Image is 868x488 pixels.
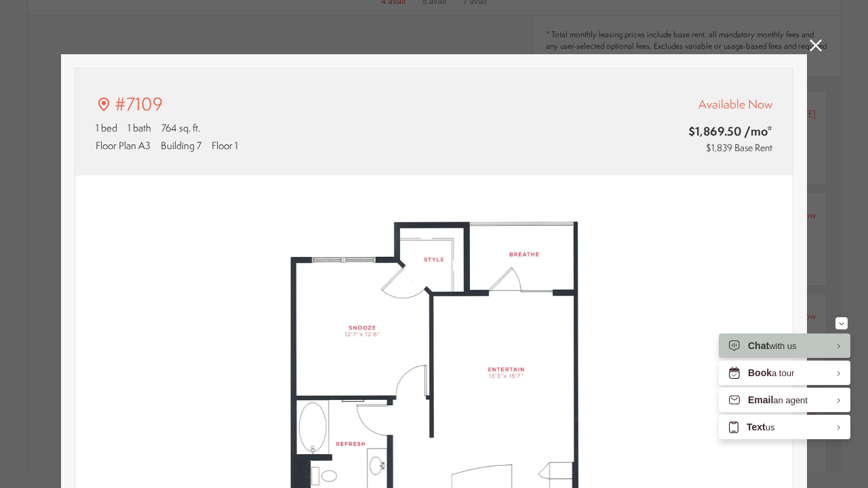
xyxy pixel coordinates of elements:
span: 1 bed [96,121,117,135]
p: #7109 [115,91,163,117]
span: Building 7 [161,138,201,152]
span: Floor Plan A3 [96,138,151,152]
span: 764 sq. ft. [161,121,200,135]
span: Floor 1 [212,138,238,152]
span: $1,869.50 /mo* [612,123,772,140]
span: $1,839 Base Rent [706,141,772,155]
span: 1 bath [127,121,151,135]
span: Available Now [698,96,772,113]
